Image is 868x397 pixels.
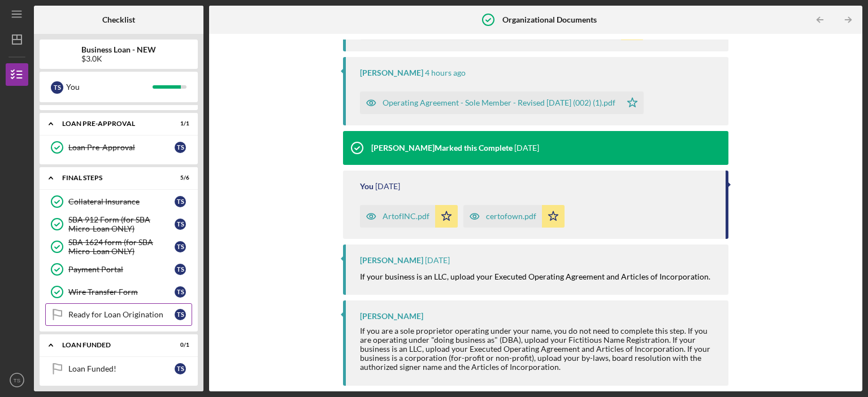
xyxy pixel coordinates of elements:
[425,68,466,77] time: 2025-08-27 13:32
[360,272,710,281] mark: If your business is an LLC, upload your Executed Operating Agreement and Articles of Incorporation.
[175,309,186,320] div: T S
[45,281,192,303] a: Wire Transfer FormTS
[51,81,63,94] div: T S
[6,369,28,391] button: TS
[169,174,189,181] div: 5 / 6
[68,265,175,274] div: Payment Portal
[175,264,186,275] div: T S
[360,68,423,77] div: [PERSON_NAME]
[45,357,192,380] a: Loan Funded!TS
[486,212,536,221] div: certofown.pdf
[502,15,597,24] b: Organizational Documents
[62,342,161,348] div: LOAN FUNDED
[175,219,186,230] div: T S
[68,364,175,373] div: Loan Funded!
[371,143,513,152] div: [PERSON_NAME] Marked this Complete
[81,45,156,54] b: Business Loan - NEW
[360,326,717,372] div: If you are a sole proprietor operating under your name, you do not need to complete this step. If...
[68,215,175,233] div: SBA 912 Form (for SBA Micro-Loan ONLY)
[383,212,429,221] div: ArtofINC.pdf
[68,143,175,152] div: Loan Pre-Approval
[45,136,192,159] a: Loan Pre-ApprovalTS
[175,286,186,298] div: T S
[360,312,423,321] div: [PERSON_NAME]
[383,98,615,107] div: Operating Agreement - Sole Member - Revised [DATE] (002) (1).pdf
[360,182,374,191] div: You
[81,54,156,63] div: $3.0K
[14,377,20,383] text: TS
[45,190,192,213] a: Collateral InsuranceTS
[45,213,192,235] a: SBA 912 Form (for SBA Micro-Loan ONLY)TS
[45,235,192,258] a: SBA 1624 form (for SBA Micro-Loan ONLY)TS
[169,342,189,348] div: 0 / 1
[514,143,539,152] time: 2025-08-12 14:55
[175,363,186,374] div: T S
[62,120,161,127] div: LOAN PRE-APPROVAL
[175,142,186,153] div: T S
[68,310,175,319] div: Ready for Loan Origination
[375,182,400,191] time: 2025-08-07 20:28
[102,15,135,24] b: Checklist
[45,303,192,326] a: Ready for Loan OriginationTS
[360,205,458,228] button: ArtofINC.pdf
[360,91,644,114] button: Operating Agreement - Sole Member - Revised [DATE] (002) (1).pdf
[463,205,565,228] button: certofown.pdf
[66,77,153,97] div: You
[68,238,175,256] div: SBA 1624 form (for SBA Micro-Loan ONLY)
[169,120,189,127] div: 1 / 1
[175,196,186,207] div: T S
[360,256,423,265] div: [PERSON_NAME]
[425,256,450,265] time: 2025-08-07 18:55
[68,287,175,296] div: Wire Transfer Form
[175,241,186,252] div: T S
[68,197,175,206] div: Collateral Insurance
[45,258,192,281] a: Payment PortalTS
[62,174,161,181] div: FINAL STEPS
